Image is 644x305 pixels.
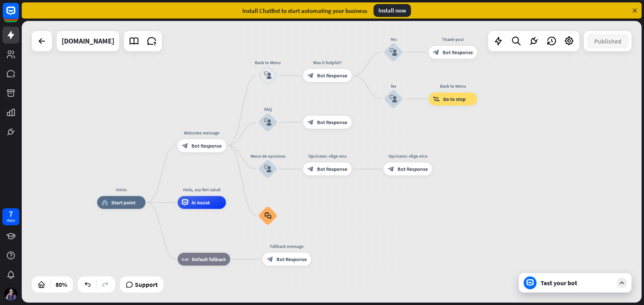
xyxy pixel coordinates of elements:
[317,119,347,126] span: Bot Response
[374,4,411,17] div: Install now
[182,143,188,149] i: block_bot_response
[379,153,437,160] div: Opciones: elige otra
[53,278,70,291] div: 80%
[264,212,271,220] i: block_faq
[6,3,31,27] button: Open LiveChat chat widget
[317,166,347,172] span: Bot Response
[298,153,356,160] div: Opciones: elige una
[264,118,272,126] i: block_user_input
[267,256,273,263] i: block_bot_response
[258,243,316,250] div: Fallback message
[264,165,272,173] i: block_user_input
[111,199,136,206] span: Start point
[242,7,367,15] div: Install ChatBot to start automating your business
[443,96,466,102] span: Go to step
[9,210,13,218] div: 7
[308,73,314,79] i: block_bot_response
[587,34,629,48] button: Published
[317,73,347,79] span: Bot Response
[374,36,413,43] div: Yes
[298,60,356,66] div: Was it helpful?
[443,49,473,56] span: Bot Response
[388,166,394,172] i: block_bot_response
[7,218,15,223] div: days
[173,130,231,136] div: Welcome message
[277,256,307,263] span: Bot Response
[248,153,287,160] div: Menu de opciones
[192,143,222,149] span: Bot Response
[248,60,287,66] div: Back to Menu
[308,166,314,172] i: block_bot_response
[192,256,226,263] span: Default fallback
[101,199,108,206] i: home_2
[390,95,397,103] i: block_user_input
[308,119,314,126] i: block_bot_response
[374,83,413,89] div: No
[248,106,287,113] div: FAQ
[182,256,189,263] i: block_fallback
[424,36,482,43] div: Thank you!
[135,278,158,291] span: Support
[173,187,231,193] div: Hola, soy Bot salud
[192,199,210,206] span: AI Assist
[390,48,397,56] i: block_user_input
[264,72,272,79] i: block_user_input
[62,31,114,51] div: test-interactivo2025.blogspot.com
[541,279,613,287] div: Test your bot
[2,208,19,225] a: 7 days
[398,166,428,172] span: Bot Response
[424,83,482,89] div: Back to Menu
[433,49,440,56] i: block_bot_response
[92,187,150,193] div: Inicio
[433,96,440,102] i: block_goto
